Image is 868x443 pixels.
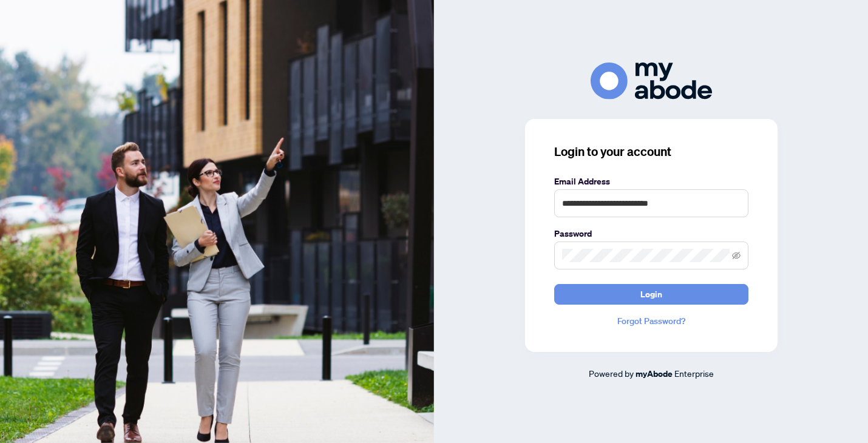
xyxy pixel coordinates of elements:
span: Powered by [589,368,634,379]
button: Login [554,284,748,305]
a: myAbode [636,367,673,380]
span: eye-invisible [732,251,741,260]
h3: Login to your account [554,143,748,160]
img: ma-logo [591,63,712,100]
label: Email Address [554,175,748,188]
a: Forgot Password? [554,314,748,328]
span: Enterprise [674,368,714,379]
span: Login [640,285,662,304]
label: Password [554,227,748,240]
